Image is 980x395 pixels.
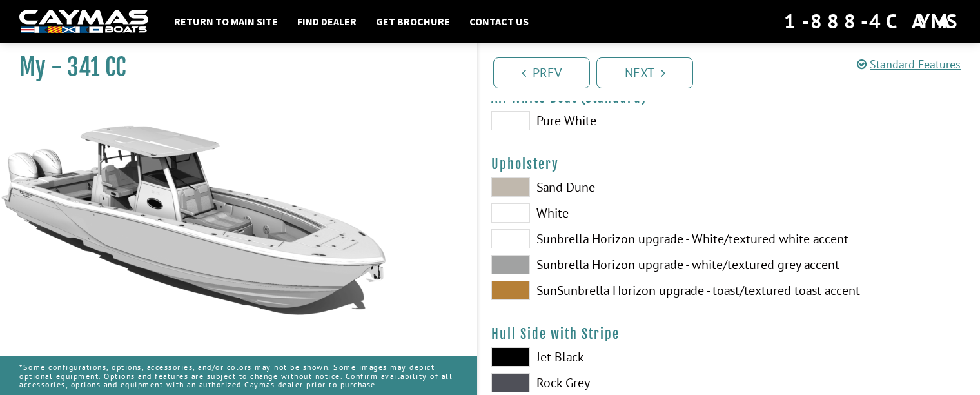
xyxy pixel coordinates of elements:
[491,111,716,130] label: Pure White
[491,326,967,342] h4: Hull Side with Stripe
[19,10,148,34] img: white-logo-c9c8dbefe5ff5ceceb0f0178aa75bf4bb51f6bca0971e226c86eb53dfe498488.png
[491,229,716,248] label: Sunbrella Horizon upgrade - White/textured white accent
[491,156,967,172] h4: Upholstery
[491,203,716,223] label: White
[493,57,590,88] a: Prev
[491,281,716,300] label: SunSunbrella Horizon upgrade - toast/textured toast accent
[19,356,458,395] p: *Some configurations, options, accessories, and/or colors may not be shown. Some images may depic...
[291,13,363,30] a: Find Dealer
[491,255,716,274] label: Sunbrella Horizon upgrade - white/textured grey accent
[784,7,961,35] div: 1-888-4CAYMAS
[596,57,693,88] a: Next
[857,57,961,72] a: Standard Features
[19,53,445,82] h1: My - 341 CC
[491,177,716,197] label: Sand Dune
[491,347,716,367] label: Jet Black
[369,13,456,30] a: Get Brochure
[168,13,284,30] a: Return to main site
[491,373,716,392] label: Rock Grey
[463,13,535,30] a: Contact Us
[490,56,980,88] ul: Pagination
